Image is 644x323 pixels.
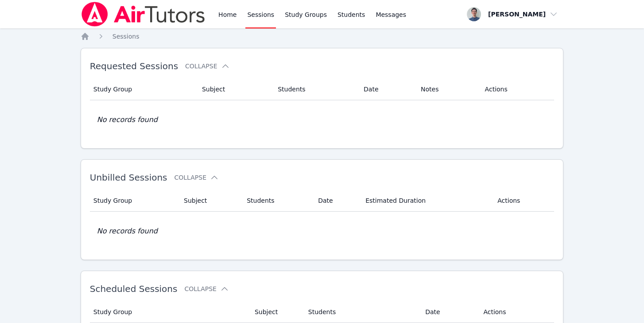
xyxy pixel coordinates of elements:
th: Study Group [90,79,197,100]
th: Study Group [90,301,249,323]
th: Students [272,79,358,100]
th: Actions [478,301,554,323]
th: Subject [178,190,241,212]
th: Actions [492,190,554,212]
td: No records found [90,100,555,139]
th: Students [303,301,420,323]
th: Students [241,190,313,212]
th: Subject [249,301,303,323]
td: No records found [90,212,555,251]
img: Air Tutors [81,2,206,27]
span: Sessions [113,33,140,40]
span: Messages [376,10,406,19]
span: Scheduled Sessions [90,284,178,294]
th: Subject [197,79,272,100]
button: Collapse [175,173,219,182]
th: Date [420,301,478,323]
th: Date [358,79,415,100]
span: Unbilled Sessions [90,172,167,183]
button: Collapse [184,284,229,293]
button: Collapse [185,62,229,71]
a: Sessions [113,32,140,41]
nav: Breadcrumb [81,32,564,41]
th: Estimated Duration [360,190,492,212]
th: Study Group [90,190,178,212]
th: Actions [480,79,555,100]
th: Notes [415,79,480,100]
th: Date [313,190,360,212]
span: Requested Sessions [90,61,178,71]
